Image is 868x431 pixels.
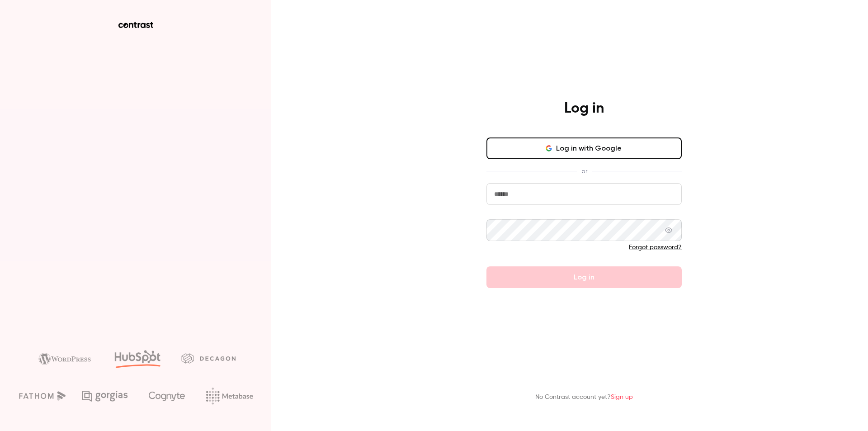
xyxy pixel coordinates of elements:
[611,394,633,400] a: Sign up
[564,99,604,118] h4: Log in
[486,137,682,159] button: Log in with Google
[535,393,633,402] p: No Contrast account yet?
[577,166,592,176] span: or
[629,244,682,251] a: Forgot password?
[181,353,236,363] img: decagon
